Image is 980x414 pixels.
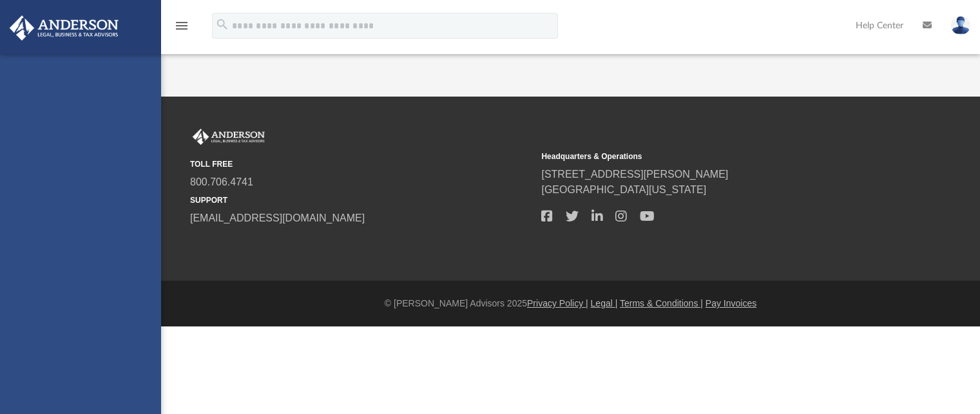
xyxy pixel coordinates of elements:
[161,297,980,310] div: © [PERSON_NAME] Advisors 2025
[174,24,189,33] a: menu
[541,151,883,162] small: Headquarters & Operations
[591,298,618,308] a: Legal |
[190,129,267,146] img: Anderson Advisors Platinum Portal
[527,298,588,308] a: Privacy Policy |
[620,298,703,308] a: Terms & Conditions |
[190,158,532,170] small: TOLL FREE
[174,18,189,33] i: menu
[190,212,365,223] a: [EMAIL_ADDRESS][DOMAIN_NAME]
[541,169,728,180] a: [STREET_ADDRESS][PERSON_NAME]
[706,298,756,308] a: Pay Invoices
[190,176,253,187] a: 800.706.4741
[215,17,229,32] i: search
[190,194,532,206] small: SUPPORT
[951,16,970,35] img: User Pic
[6,15,122,41] img: Anderson Advisors Platinum Portal
[541,184,706,195] a: [GEOGRAPHIC_DATA][US_STATE]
